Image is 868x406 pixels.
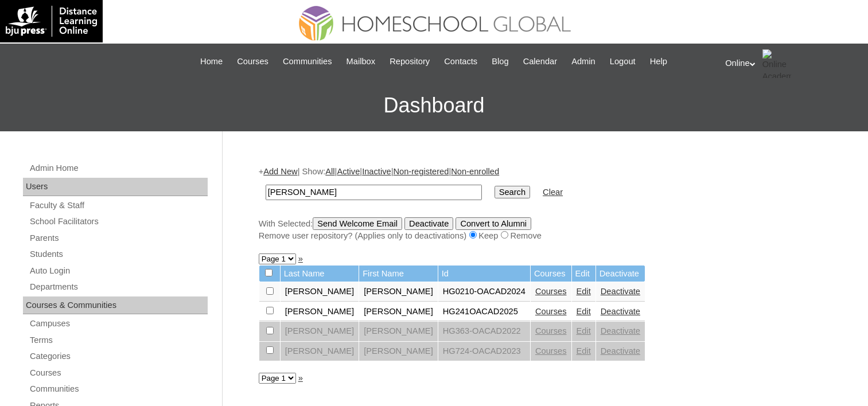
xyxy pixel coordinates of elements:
a: Admin [566,55,601,68]
a: Active [337,167,360,176]
td: HG0210-OACAD2024 [438,282,530,302]
span: Blog [492,55,508,68]
a: Courses [535,326,567,335]
a: All [325,167,334,176]
a: » [298,373,303,382]
a: Calendar [517,55,563,68]
a: Clear [543,188,563,197]
span: Contacts [444,55,477,68]
a: Add New [263,167,297,176]
span: Communities [283,55,332,68]
a: Courses [535,287,567,296]
a: » [298,254,303,263]
img: logo-white.png [6,6,97,37]
input: Convert to Alumni [456,217,531,230]
a: Parents [29,231,208,245]
td: Courses [531,266,571,282]
a: Communities [277,55,338,68]
a: Categories [29,349,208,364]
td: HG241OACAD2025 [438,302,530,322]
a: Courses [231,55,274,68]
span: Admin [571,55,595,68]
a: Edit [577,287,591,296]
span: Help [650,55,667,68]
a: Courses [29,366,208,380]
a: Deactivate [601,346,640,356]
td: HG724-OACAD2023 [438,342,530,361]
a: Communities [29,382,208,396]
input: Search [266,185,482,200]
img: Online Academy [762,49,791,78]
a: Auto Login [29,264,208,278]
td: Edit [572,266,595,282]
a: Deactivate [601,326,640,335]
input: Deactivate [404,217,453,230]
td: HG363-OACAD2022 [438,322,530,341]
a: Courses [535,307,567,316]
a: Blog [486,55,514,68]
a: Terms [29,333,208,348]
a: Non-registered [393,167,449,176]
a: School Facilitators [29,214,208,229]
a: Departments [29,280,208,294]
td: [PERSON_NAME] [281,302,359,322]
a: Deactivate [601,307,640,316]
a: Courses [535,346,567,356]
div: + | Show: | | | | [259,166,827,241]
td: Deactivate [596,266,645,282]
a: Logout [604,55,641,68]
span: Home [200,55,223,68]
td: [PERSON_NAME] [359,282,438,302]
h3: Dashboard [6,80,862,131]
a: Students [29,247,208,261]
div: Remove user repository? (Applies only to deactivations) Keep Remove [259,230,827,242]
span: Courses [237,55,268,68]
td: [PERSON_NAME] [281,342,359,361]
span: Mailbox [347,55,376,68]
span: Logout [610,55,636,68]
a: Campuses [29,317,208,331]
a: Repository [384,55,435,68]
input: Search [495,186,530,198]
a: Inactive [362,167,391,176]
a: Deactivate [601,287,640,296]
div: Online [725,49,857,78]
div: With Selected: [259,217,827,242]
td: [PERSON_NAME] [359,342,438,361]
a: Admin Home [29,161,208,175]
input: Send Welcome Email [313,217,402,230]
td: Last Name [281,266,359,282]
td: [PERSON_NAME] [281,322,359,341]
div: Courses & Communities [23,296,208,315]
td: [PERSON_NAME] [281,282,359,302]
a: Help [644,55,673,68]
td: [PERSON_NAME] [359,322,438,341]
a: Faculty & Staff [29,198,208,213]
div: Users [23,178,208,196]
a: Edit [577,307,591,316]
td: First Name [359,266,438,282]
a: Contacts [438,55,483,68]
a: Home [194,55,228,68]
span: Repository [390,55,430,68]
a: Edit [577,346,591,356]
td: Id [438,266,530,282]
span: Calendar [523,55,557,68]
a: Mailbox [341,55,382,68]
a: Non-enrolled [451,167,499,176]
a: Edit [577,326,591,335]
td: [PERSON_NAME] [359,302,438,322]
